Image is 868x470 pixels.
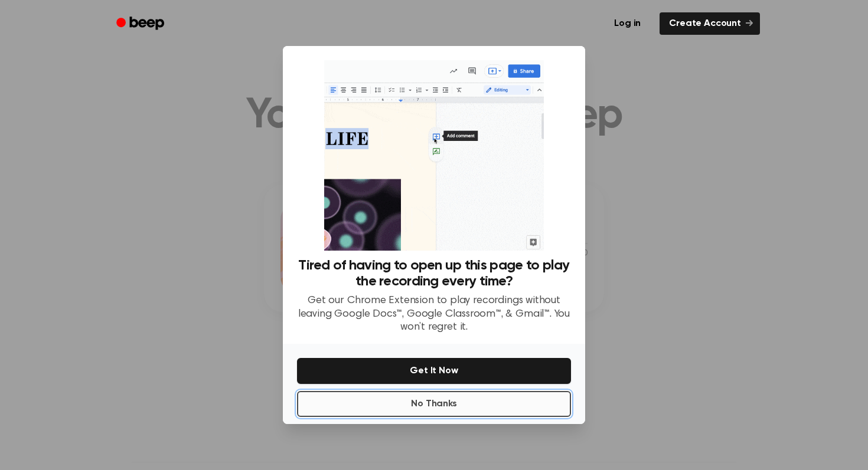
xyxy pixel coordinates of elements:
[297,358,571,384] button: Get It Now
[297,391,571,417] button: No Thanks
[108,12,175,35] a: Beep
[602,10,652,37] a: Log in
[660,12,760,35] a: Create Account
[297,258,571,290] h3: Tired of having to open up this page to play the recording every time?
[297,294,571,334] p: Get our Chrome Extension to play recordings without leaving Google Docs™, Google Classroom™, & Gm...
[324,60,543,251] img: Beep extension in action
